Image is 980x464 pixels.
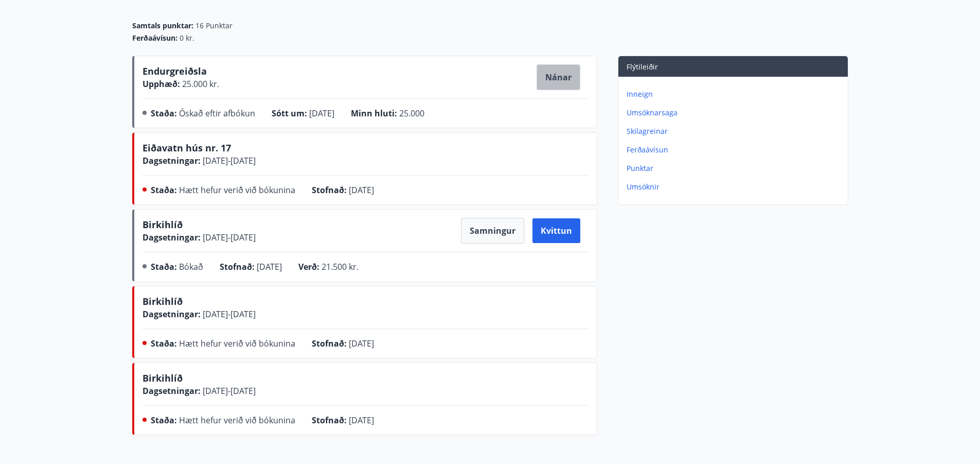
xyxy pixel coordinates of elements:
[142,372,183,384] span: Birkihlíð
[461,218,524,244] button: Samningur
[142,218,183,231] span: Birkihlíð
[257,261,282,272] span: [DATE]
[142,295,183,307] span: Birkihlíð
[180,78,219,90] span: 25.000 kr.
[537,64,580,90] button: Nánar
[179,108,255,119] span: Óskað eftir afbókun
[201,232,256,243] span: [DATE] - [DATE]
[627,126,844,136] p: Skilagreinar
[151,184,177,196] span: Staða :
[627,145,844,155] p: Ferðaávísun
[272,108,307,119] span: Sótt um :
[532,218,580,243] button: Kvittun
[142,385,201,397] span: Dagsetningar :
[349,415,374,426] span: [DATE]
[132,33,177,43] span: Ferðaávísun :
[179,184,295,196] span: Hætt hefur verið við bókunina
[349,184,374,196] span: [DATE]
[179,338,295,349] span: Hætt hefur verið við bókunina
[180,33,194,43] span: 0 kr.
[151,338,177,349] span: Staða :
[351,108,397,119] span: Minn hluti :
[151,108,177,119] span: Staða :
[399,108,424,119] span: 25.000
[201,155,256,166] span: [DATE] - [DATE]
[195,21,233,31] span: 16 Punktar
[627,62,658,72] span: Flýtileiðir
[349,338,374,349] span: [DATE]
[220,261,255,272] span: Stofnað :
[312,184,347,196] span: Stofnað :
[142,65,207,81] span: Endurgreiðsla
[312,338,347,349] span: Stofnað :
[142,142,231,154] span: Eiðavatn hús nr. 17
[142,78,180,90] span: Upphæð :
[298,261,319,272] span: Verð :
[627,108,844,118] p: Umsóknarsaga
[627,89,844,99] p: Inneign
[132,21,193,31] span: Samtals punktar :
[151,415,177,426] span: Staða :
[142,232,201,243] span: Dagsetningar :
[179,415,295,426] span: Hætt hefur verið við bókunina
[142,308,201,320] span: Dagsetningar :
[179,261,203,272] span: Bókað
[201,385,256,397] span: [DATE] - [DATE]
[627,182,844,192] p: Umsóknir
[201,308,256,320] span: [DATE] - [DATE]
[322,261,359,272] span: 21.500 kr.
[151,261,177,272] span: Staða :
[627,163,844,174] p: Punktar
[309,108,334,119] span: [DATE]
[312,415,347,426] span: Stofnað :
[142,155,201,166] span: Dagsetningar :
